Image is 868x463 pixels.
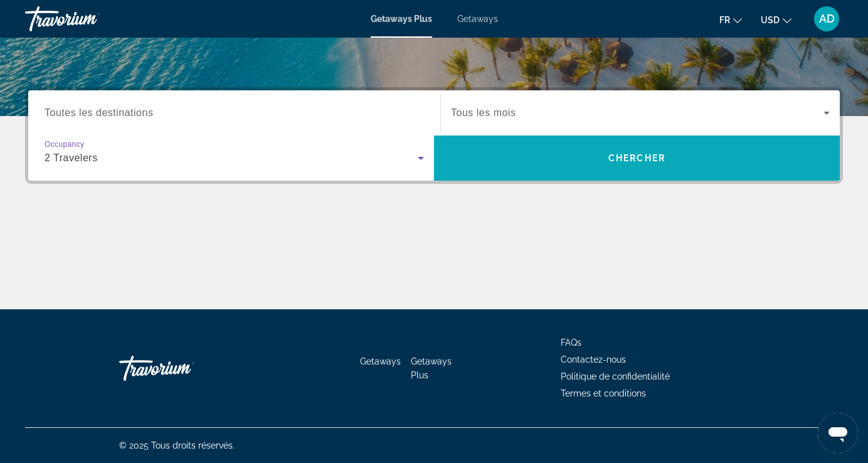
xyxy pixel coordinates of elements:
div: Search widget [28,90,840,181]
span: fr [719,15,730,25]
span: Chercher [608,153,665,163]
span: Occupancy [45,141,84,149]
button: Change currency [761,11,791,29]
a: Go Home [119,349,245,387]
button: Search [434,136,840,181]
span: Tous les mois [451,107,516,118]
a: Getaways Plus [411,356,452,380]
a: Travorium [25,3,151,35]
input: Select destination [45,106,424,121]
span: AD [819,13,835,25]
button: Change language [719,11,742,29]
a: Getaways [457,14,498,24]
button: User Menu [810,6,843,32]
a: FAQs [561,338,581,348]
iframe: Bouton de lancement de la fenêtre de messagerie [818,413,858,453]
a: Termes et conditions [561,388,646,398]
span: Toutes les destinations [45,107,153,118]
a: Getaways Plus [371,14,432,24]
span: 2 Travelers [45,152,98,163]
span: USD [761,15,780,25]
a: Contactez-nous [561,354,626,365]
a: Politique de confidentialité [561,371,670,381]
span: © 2025 Tous droits réservés. [119,440,235,450]
a: Getaways [360,356,401,366]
